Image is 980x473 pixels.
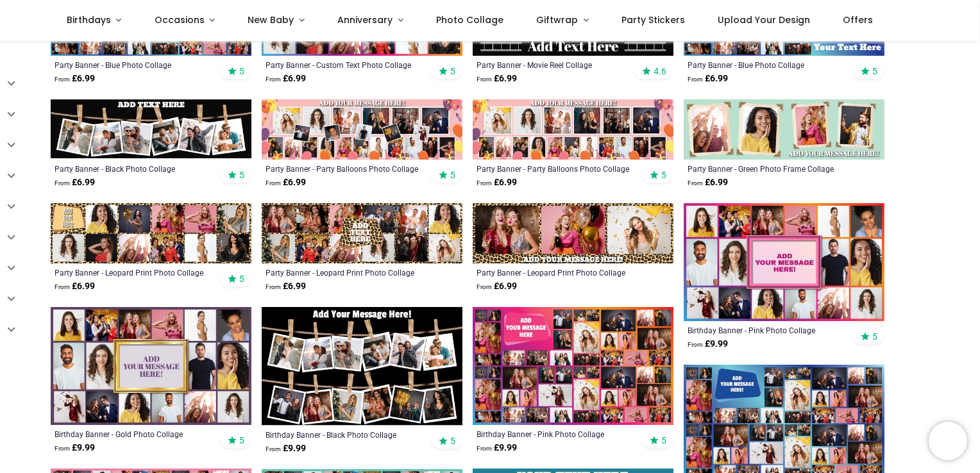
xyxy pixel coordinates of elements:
[55,445,70,452] span: From
[248,13,294,26] span: New Baby
[55,442,95,454] strong: £ 9.99
[51,203,251,263] img: Personalised Party Banner - Leopard Print Photo Collage - 11 Photo Upload
[51,307,251,425] img: Personalised Birthday Backdrop Banner - Gold Photo Collage - 16 Photo Upload
[55,72,95,85] strong: £ 6.99
[450,169,455,181] span: 5
[67,13,111,26] span: Birthdays
[436,13,503,26] span: Photo Collage
[239,273,244,285] span: 5
[477,76,492,83] span: From
[688,179,703,187] span: From
[266,176,306,189] strong: £ 6.99
[262,203,462,263] img: Personalised Party Banner - Leopard Print Photo Collage - Custom Text & 12 Photo Upload
[239,435,244,446] span: 5
[239,169,244,181] span: 5
[688,176,728,189] strong: £ 6.99
[55,76,70,83] span: From
[477,72,517,85] strong: £ 6.99
[450,435,455,447] span: 5
[55,60,209,70] a: Party Banner - Blue Photo Collage
[266,267,420,278] a: Party Banner - Leopard Print Photo Collage
[450,65,455,77] span: 5
[477,179,492,187] span: From
[688,76,703,83] span: From
[688,60,842,70] a: Party Banner - Blue Photo Collage
[266,442,306,455] strong: £ 9.99
[266,76,281,83] span: From
[621,13,685,26] span: Party Stickers
[688,341,703,348] span: From
[266,445,281,452] span: From
[477,445,492,452] span: From
[688,72,728,85] strong: £ 6.99
[843,13,873,26] span: Offers
[661,435,666,446] span: 5
[55,280,95,293] strong: £ 6.99
[262,307,462,426] img: Personalised Birthday Backdrop Banner - Black Photo Collage - 12 Photo Upload
[473,307,673,425] img: Personalised Birthday Backdrop Banner - Pink Photo Collage - Add Text & 48 Photo Upload
[262,99,462,160] img: Personalised Party Banner - Party Balloons Photo Collage - 22 Photo Upload
[51,99,251,160] img: Personalised Party Banner - Black Photo Collage - 6 Photo Upload
[266,72,306,85] strong: £ 6.99
[477,60,631,70] a: Party Banner - Movie Reel Collage
[266,60,420,70] a: Party Banner - Custom Text Photo Collage
[477,442,517,454] strong: £ 9.99
[155,13,205,26] span: Occasions
[536,13,578,26] span: Giftwrap
[337,13,393,26] span: Anniversary
[477,267,631,278] a: Party Banner - Leopard Print Photo Collage
[688,338,728,351] strong: £ 9.99
[55,176,95,189] strong: £ 6.99
[55,267,209,278] a: Party Banner - Leopard Print Photo Collage
[477,283,492,290] span: From
[872,65,877,77] span: 5
[661,169,666,181] span: 5
[266,429,420,440] a: Birthday Banner - Black Photo Collage
[477,176,517,189] strong: £ 6.99
[473,203,673,263] img: Personalised Party Banner - Leopard Print Photo Collage - 3 Photo Upload
[477,429,631,439] a: Birthday Banner - Pink Photo Collage
[688,325,842,335] a: Birthday Banner - Pink Photo Collage
[684,99,884,160] img: Personalised Party Banner - Green Photo Frame Collage - 4 Photo Upload
[266,163,420,174] a: Party Banner - Party Balloons Photo Collage
[239,65,244,77] span: 5
[55,163,209,174] a: Party Banner - Black Photo Collage
[55,429,209,439] a: Birthday Banner - Gold Photo Collage
[654,65,666,77] span: 4.6
[55,283,70,290] span: From
[684,203,884,321] img: Personalised Birthday Backdrop Banner - Pink Photo Collage - 16 Photo Upload
[266,179,281,187] span: From
[718,13,810,26] span: Upload Your Design
[477,163,631,174] a: Party Banner - Party Balloons Photo Collage
[55,179,70,187] span: From
[266,283,281,290] span: From
[473,99,673,160] img: Personalised Party Banner - Party Balloons Photo Collage - 17 Photo Upload
[688,163,842,174] a: Party Banner - Green Photo Frame Collage
[266,280,306,293] strong: £ 6.99
[929,422,967,460] iframe: Brevo live chat
[477,280,517,293] strong: £ 6.99
[872,331,877,342] span: 5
